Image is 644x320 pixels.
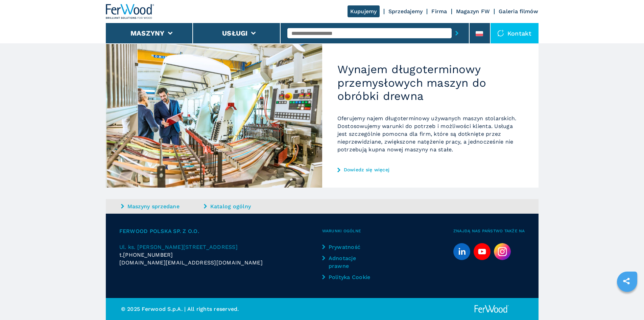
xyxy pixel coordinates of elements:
[499,8,539,15] a: Galeria filmów
[388,8,423,15] a: Sprzedajemy
[431,8,447,15] a: Firma
[452,25,462,41] button: submit-button
[106,44,322,188] img: Wynajem długoterminowy przemysłowych maszyn do obróbki drewna
[348,5,380,17] a: Kupujemy
[337,114,523,153] p: Oferujemy najem długoterminowy używanych maszyn stolarskich. Dostosowujemy warunki do potrzeb i m...
[618,273,635,290] a: sharethis
[322,227,453,235] span: Warunki ogólne
[494,243,511,260] img: Instagram
[121,202,202,210] a: Maszyny sprzedane
[474,243,491,260] a: youtube
[322,273,374,281] a: Polityka Cookie
[337,167,523,172] a: Dowiedz się więcej
[497,30,504,37] img: Kontakt
[222,29,248,37] button: Usługi
[473,305,510,313] img: Ferwood
[337,63,523,103] h2: Wynajem długoterminowy przemysłowych maszyn do obróbki drewna
[456,8,490,15] a: Magazyn FW
[491,23,539,43] div: Kontakt
[130,29,165,37] button: Maszyny
[615,290,639,315] iframe: Chat
[119,227,322,235] span: Ferwood Polska sp. z o.o.
[322,243,374,251] a: Prywatność
[106,4,154,19] img: Ferwood
[204,202,285,210] a: Katalog ogólny
[453,243,470,260] a: linkedin
[453,227,525,235] span: Znajdą nas Państwo także na
[322,254,374,270] a: Adnotacje prawne
[123,251,173,259] span: [PHONE_NUMBER]
[119,243,322,251] a: Ul. ks. [PERSON_NAME][STREET_ADDRESS]
[119,259,263,266] span: [DOMAIN_NAME][EMAIL_ADDRESS][DOMAIN_NAME]
[119,251,322,259] div: t.
[121,305,322,313] p: © 2025 Ferwood S.p.A. | All rights reserved.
